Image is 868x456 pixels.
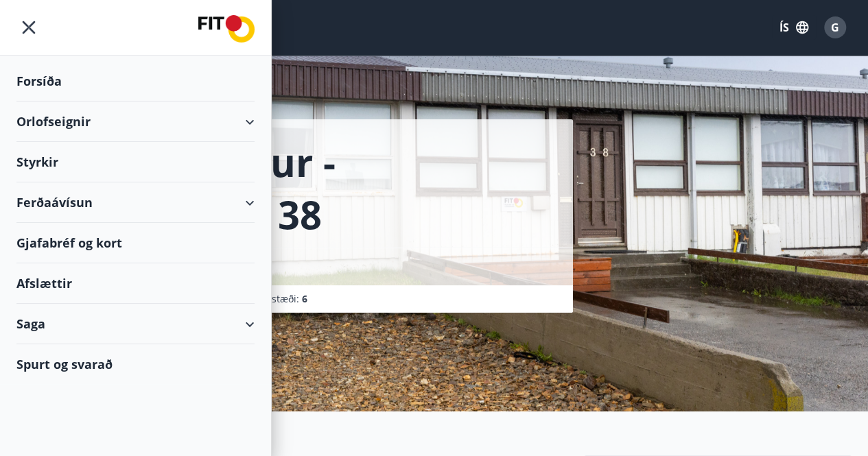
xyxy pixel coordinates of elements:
div: Saga [16,304,255,344]
div: Ferðaávísun [16,182,255,223]
button: ÍS [772,15,816,40]
button: menu [16,15,41,40]
span: Svefnstæði : [246,292,307,306]
img: union_logo [198,15,255,43]
div: Forsíða [16,61,255,101]
div: Spurt og svarað [16,344,255,384]
span: 6 [302,292,307,305]
div: Gjafabréf og kort [16,223,255,263]
h1: Stykkishólmur - Borgarbraut 38 [33,136,556,240]
div: Styrkir [16,142,255,182]
span: G [831,20,839,35]
button: G [819,11,852,44]
div: Orlofseignir [16,101,255,142]
div: Afslættir [16,263,255,304]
